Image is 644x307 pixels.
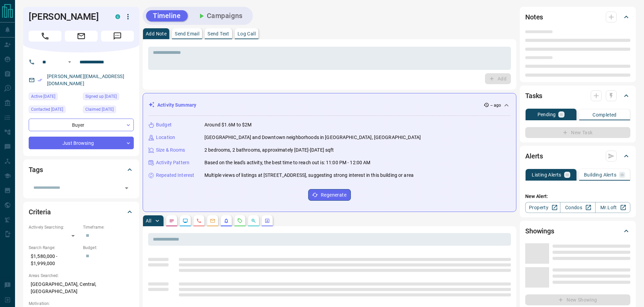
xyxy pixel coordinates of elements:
[29,301,134,307] p: Motivation:
[525,151,543,162] h2: Alerts
[183,218,188,224] svg: Lead Browsing Activity
[29,245,80,251] p: Search Range:
[169,218,174,224] svg: Notes
[525,90,542,101] h2: Tasks
[204,172,414,179] p: Multiple views of listings at [STREET_ADDRESS], suggesting strong interest in this building or area
[29,206,51,217] h2: Criteria
[29,162,134,178] div: Tags
[101,31,134,42] span: Message
[595,202,630,213] a: Mr.Loft
[29,106,80,115] div: Thu Sep 04 2025
[115,14,120,19] div: condos.ca
[210,218,215,224] svg: Emails
[85,93,117,100] span: Signed up [DATE]
[29,11,105,22] h1: [PERSON_NAME]
[156,172,194,179] p: Repeated Interest
[66,58,74,66] button: Open
[29,93,80,102] div: Thu Sep 04 2025
[525,88,630,104] div: Tasks
[83,224,134,230] p: Timeframe:
[204,147,334,154] p: 2 bedrooms, 2 bathrooms, approximately [DATE]-[DATE] sqft
[146,10,188,21] button: Timeline
[29,164,43,175] h2: Tags
[308,189,351,201] button: Regenerate
[146,31,167,36] p: Add Note
[29,119,134,131] div: Buyer
[204,121,252,128] p: Around $1.6M to $2M
[31,93,55,100] span: Active [DATE]
[264,218,270,224] svg: Agent Actions
[525,193,630,200] p: New Alert:
[29,31,61,42] span: Call
[157,102,196,109] p: Activity Summary
[29,137,134,149] div: Just Browsing
[29,279,134,297] p: [GEOGRAPHIC_DATA], Central, [GEOGRAPHIC_DATA]
[592,112,617,117] p: Completed
[251,218,256,224] svg: Opportunities
[146,218,151,223] p: All
[560,202,595,213] a: Condos
[490,102,501,108] p: -- ago
[175,31,199,36] p: Send Email
[47,74,124,86] a: [PERSON_NAME][EMAIL_ADDRESS][DOMAIN_NAME]
[525,12,543,22] h2: Notes
[525,223,630,239] div: Showings
[38,78,42,82] svg: Email Verified
[196,218,202,224] svg: Calls
[190,10,249,21] button: Campaigns
[156,147,185,154] p: Size & Rooms
[156,121,172,128] p: Budget
[525,9,630,25] div: Notes
[525,148,630,164] div: Alerts
[83,93,134,102] div: Thu Sep 04 2025
[237,218,243,224] svg: Requests
[65,31,98,42] span: Email
[29,224,80,230] p: Actively Searching:
[207,31,229,36] p: Send Text
[538,112,556,117] p: Pending
[156,134,175,141] p: Location
[584,172,616,177] p: Building Alerts
[532,172,561,177] p: Listing Alerts
[83,245,134,251] p: Budget:
[525,226,554,236] h2: Showings
[122,183,131,193] button: Open
[224,218,229,224] svg: Listing Alerts
[29,251,80,269] p: $1,580,000 - $1,999,000
[238,31,256,36] p: Log Call
[29,204,134,220] div: Criteria
[156,159,189,166] p: Activity Pattern
[31,106,63,113] span: Contacted [DATE]
[204,159,371,166] p: Based on the lead's activity, the best time to reach out is: 11:00 PM - 12:00 AM
[148,99,511,111] div: Activity Summary-- ago
[29,273,134,279] p: Areas Searched:
[85,106,114,113] span: Claimed [DATE]
[525,202,560,213] a: Property
[204,134,421,141] p: [GEOGRAPHIC_DATA] and Downtown neighborhoods in [GEOGRAPHIC_DATA], [GEOGRAPHIC_DATA]
[83,106,134,115] div: Thu Sep 04 2025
